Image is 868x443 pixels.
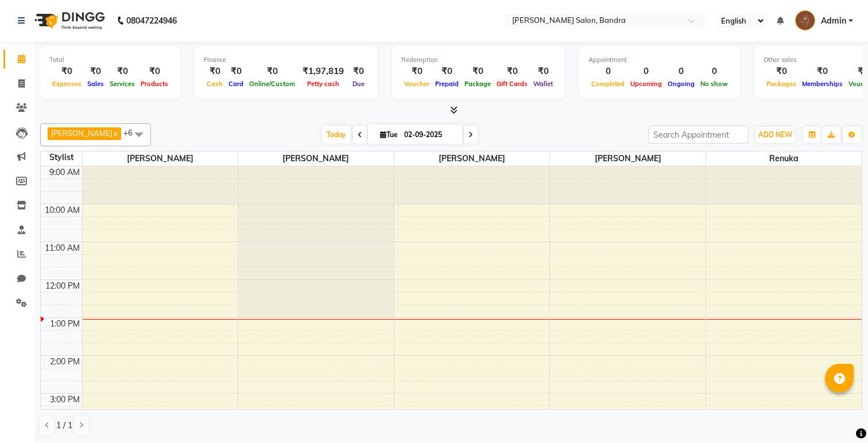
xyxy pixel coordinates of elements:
[799,65,846,78] div: ₹0
[113,129,118,138] a: x
[494,80,530,88] span: Gift Cards
[83,151,238,166] span: [PERSON_NAME]
[648,126,749,143] input: Search Appointment
[42,204,82,216] div: 10:00 AM
[462,65,494,78] div: ₹0
[204,80,226,88] span: Cash
[348,65,369,78] div: ₹0
[758,130,792,139] span: ADD NEW
[665,80,697,88] span: Ongoing
[49,65,84,78] div: ₹0
[377,130,401,139] span: Tue
[799,80,846,88] span: Memberships
[298,65,348,78] div: ₹1,97,819
[56,419,72,432] span: 1 / 1
[665,65,697,78] div: 0
[401,80,432,88] span: Voucher
[627,80,665,88] span: Upcoming
[246,65,298,78] div: ₹0
[462,80,494,88] span: Package
[550,151,706,166] span: [PERSON_NAME]
[821,15,846,27] span: Admin
[820,397,857,432] iframe: chat widget
[432,80,462,88] span: Prepaid
[43,280,82,292] div: 12:00 PM
[697,80,731,88] span: No show
[123,128,141,137] span: +6
[226,65,246,78] div: ₹0
[107,65,138,78] div: ₹0
[49,80,84,88] span: Expenses
[226,80,246,88] span: Card
[588,65,627,78] div: 0
[48,318,82,330] div: 1:00 PM
[29,5,108,37] img: logo
[764,80,799,88] span: Packages
[41,151,82,164] div: Stylist
[401,55,556,65] div: Redemption
[204,65,226,78] div: ₹0
[764,65,799,78] div: ₹0
[107,80,138,88] span: Services
[588,55,731,65] div: Appointment
[795,10,815,30] img: Admin
[238,151,394,166] span: [PERSON_NAME]
[755,127,795,143] button: ADD NEW
[204,55,369,65] div: Finance
[246,80,298,88] span: Online/Custom
[48,394,82,406] div: 3:00 PM
[588,80,627,88] span: Completed
[51,129,113,138] span: [PERSON_NAME]
[126,5,177,37] b: 08047224946
[138,80,171,88] span: Products
[48,356,82,368] div: 2:00 PM
[394,151,550,166] span: [PERSON_NAME]
[322,126,351,143] span: Today
[401,65,432,78] div: ₹0
[494,65,530,78] div: ₹0
[49,55,171,65] div: Total
[304,80,342,88] span: Petty cash
[138,65,171,78] div: ₹0
[401,126,458,143] input: 2025-09-02
[47,166,82,178] div: 9:00 AM
[627,65,665,78] div: 0
[350,80,367,88] span: Due
[432,65,462,78] div: ₹0
[84,65,107,78] div: ₹0
[706,151,862,166] span: Renuka
[84,80,107,88] span: Sales
[697,65,731,78] div: 0
[530,65,556,78] div: ₹0
[42,242,82,254] div: 11:00 AM
[530,80,556,88] span: Wallet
